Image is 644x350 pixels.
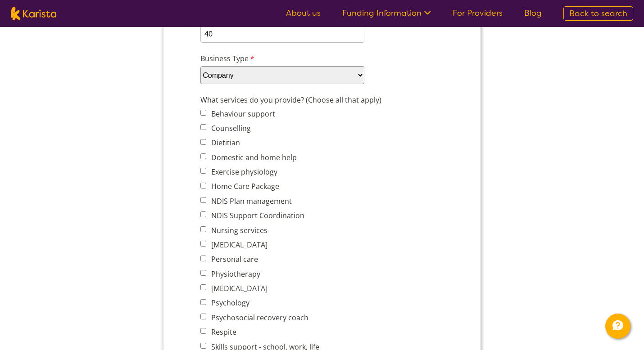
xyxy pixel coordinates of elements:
[41,251,204,269] select: Business Type
[48,323,80,333] label: Dietitian
[342,8,431,18] a: Funding Information
[41,280,224,292] label: What services do you provide? (Choose all that apply)
[41,197,137,210] label: Number of existing clients
[41,86,204,104] input: ABN
[41,45,284,63] input: Business trading name
[37,13,101,23] legend: Company details
[48,309,91,319] label: Counselling
[286,8,321,18] a: About us
[41,210,204,228] input: Number of existing clients
[48,338,136,348] label: Domestic and home help
[41,115,160,127] label: Business Website
[41,169,204,187] select: Head Office Location
[11,7,56,20] img: Karista logo
[453,8,503,18] a: For Providers
[41,32,126,45] label: Business trading name
[41,238,128,251] label: Business Type
[41,73,63,86] label: ABN
[524,8,542,18] a: Blog
[41,127,203,145] input: Business Website
[605,314,630,339] button: Channel Menu
[569,8,627,19] span: Back to search
[563,6,633,21] a: Back to search
[41,156,128,169] label: Head Office Location
[48,294,115,304] label: Behaviour support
